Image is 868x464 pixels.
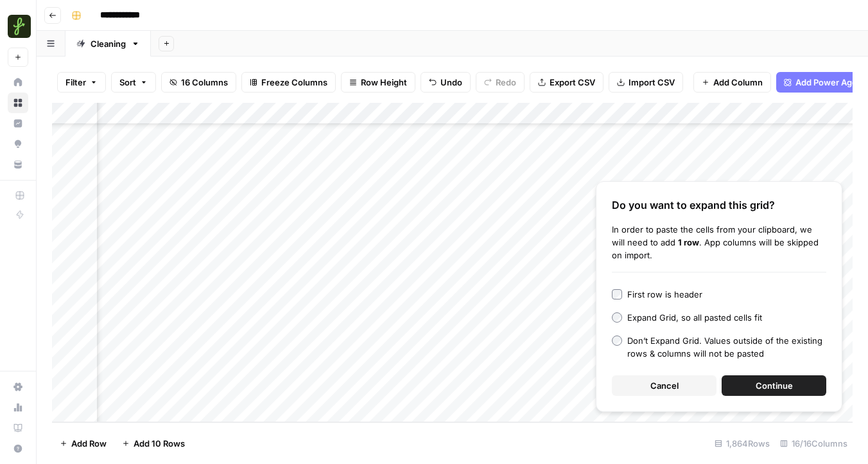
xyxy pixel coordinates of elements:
[91,37,126,50] div: Cleaning
[8,113,28,134] a: Insights
[678,237,699,247] b: 1 row
[709,433,775,454] div: 1,864 Rows
[111,72,156,93] button: Sort
[421,72,471,93] button: Undo
[609,72,683,93] button: Import CSV
[52,433,114,454] button: Add Row
[8,93,28,113] a: Browse
[440,76,462,89] span: Undo
[612,312,622,323] input: Expand Grid, so all pasted cells fit
[795,76,865,89] span: Add Power Agent
[161,72,236,93] button: 16 Columns
[612,375,716,396] button: Cancel
[756,379,793,392] span: Continue
[8,154,28,175] a: Your Data
[181,76,228,89] span: 16 Columns
[341,72,415,93] button: Row Height
[775,433,853,454] div: 16/16 Columns
[8,438,28,459] button: Help + Support
[722,375,826,396] button: Continue
[57,72,106,93] button: Filter
[476,72,525,93] button: Redo
[550,76,595,89] span: Export CSV
[713,76,763,89] span: Add Column
[65,31,151,57] a: Cleaning
[114,433,193,454] button: Add 10 Rows
[612,197,826,213] div: Do you want to expand this grid?
[71,437,107,450] span: Add Row
[627,334,826,360] div: Don’t Expand Grid. Values outside of the existing rows & columns will not be pasted
[134,437,185,450] span: Add 10 Rows
[8,397,28,418] a: Usage
[650,379,679,392] span: Cancel
[8,10,28,42] button: Workspace: Findigs
[629,76,675,89] span: Import CSV
[627,311,762,324] div: Expand Grid, so all pasted cells fit
[530,72,603,93] button: Export CSV
[496,76,516,89] span: Redo
[627,288,702,301] div: First row is header
[241,72,336,93] button: Freeze Columns
[65,76,86,89] span: Filter
[8,134,28,154] a: Opportunities
[8,72,28,93] a: Home
[612,335,622,346] input: Don’t Expand Grid. Values outside of the existing rows & columns will not be pasted
[8,15,31,38] img: Findigs Logo
[361,76,407,89] span: Row Height
[119,76,136,89] span: Sort
[693,72,771,93] button: Add Column
[612,289,622,299] input: First row is header
[8,418,28,438] a: Learning Hub
[261,76,327,89] span: Freeze Columns
[612,223,826,262] div: In order to paste the cells from your clipboard, we will need to add . App columns will be skippe...
[8,377,28,397] a: Settings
